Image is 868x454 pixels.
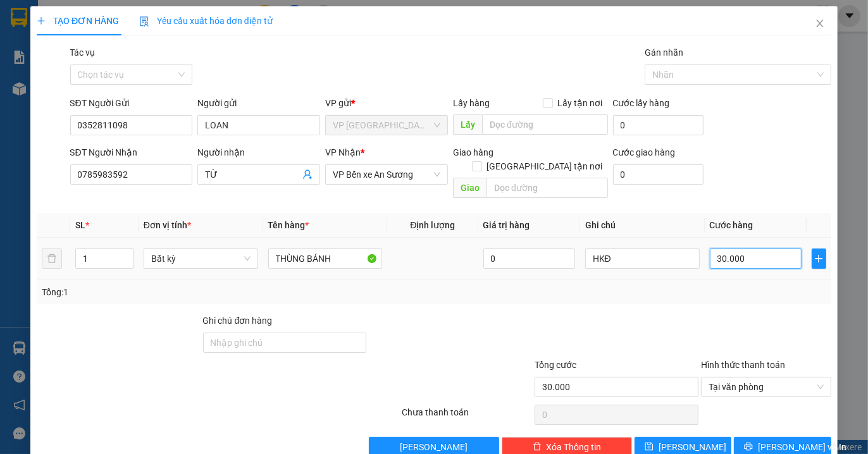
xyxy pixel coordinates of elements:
[400,440,468,454] span: [PERSON_NAME]
[613,115,704,135] input: Cước lấy hàng
[268,220,309,230] span: Tên hàng
[100,20,170,36] span: Bến xe [GEOGRAPHIC_DATA]
[533,442,542,452] span: delete
[744,442,753,452] span: printer
[613,147,676,157] label: Cước giao hàng
[701,360,785,370] label: Hình thức thanh toán
[302,169,313,180] span: user-add
[483,220,530,230] span: Giá trị hàng
[758,440,846,454] span: [PERSON_NAME] và In
[63,80,133,90] span: VPGT1408250001
[4,8,61,63] img: logo
[203,316,273,326] label: Ghi chú đơn hàng
[453,147,493,157] span: Giao hàng
[613,98,670,108] label: Cước lấy hàng
[42,285,336,299] div: Tổng: 1
[70,96,193,110] div: SĐT Người Gửi
[812,248,826,269] button: plus
[268,248,383,269] input: VD: Bàn, Ghế
[710,220,753,230] span: Cước hàng
[709,377,824,396] span: Tại văn phòng
[37,16,46,25] span: plus
[645,47,683,58] label: Gán nhãn
[585,248,700,269] input: Ghi Chú
[42,248,62,269] button: delete
[100,38,174,54] span: 01 Võ Văn Truyện, KP.1, Phường 2
[203,333,366,353] input: Ghi chú đơn hàng
[100,56,155,64] span: Hotline: 19001152
[75,220,85,230] span: SL
[100,7,173,18] strong: ĐỒNG PHƯỚC
[139,16,149,27] img: icon
[4,92,77,99] span: In ngày:
[34,68,155,78] span: -----------------------------------------
[453,114,482,135] span: Lấy
[151,249,251,268] span: Bất kỳ
[197,145,320,159] div: Người nhận
[325,147,361,157] span: VP Nhận
[802,6,838,42] button: Close
[812,254,826,264] span: plus
[547,440,602,454] span: Xóa Thông tin
[197,96,320,110] div: Người gửi
[580,213,705,238] th: Ghi chú
[453,178,487,198] span: Giao
[553,96,608,110] span: Lấy tận nơi
[400,405,533,427] div: Chưa thanh toán
[333,165,440,184] span: VP Bến xe An Sương
[37,16,119,26] span: TẠO ĐƠN HÀNG
[325,96,448,110] div: VP gửi
[333,116,440,135] span: VP Giang Tân
[487,178,607,198] input: Dọc đường
[28,92,77,99] span: 07:20:41 [DATE]
[659,440,726,454] span: [PERSON_NAME]
[613,164,704,185] input: Cước giao hàng
[410,220,455,230] span: Định lượng
[535,360,576,370] span: Tổng cước
[483,248,575,269] input: 0
[482,114,607,135] input: Dọc đường
[4,82,133,89] span: [PERSON_NAME]:
[645,442,654,452] span: save
[139,16,273,26] span: Yêu cầu xuất hóa đơn điện tử
[144,220,191,230] span: Đơn vị tính
[70,145,193,159] div: SĐT Người Nhận
[815,18,825,28] span: close
[70,47,96,58] label: Tác vụ
[482,159,608,173] span: [GEOGRAPHIC_DATA] tận nơi
[453,98,490,108] span: Lấy hàng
